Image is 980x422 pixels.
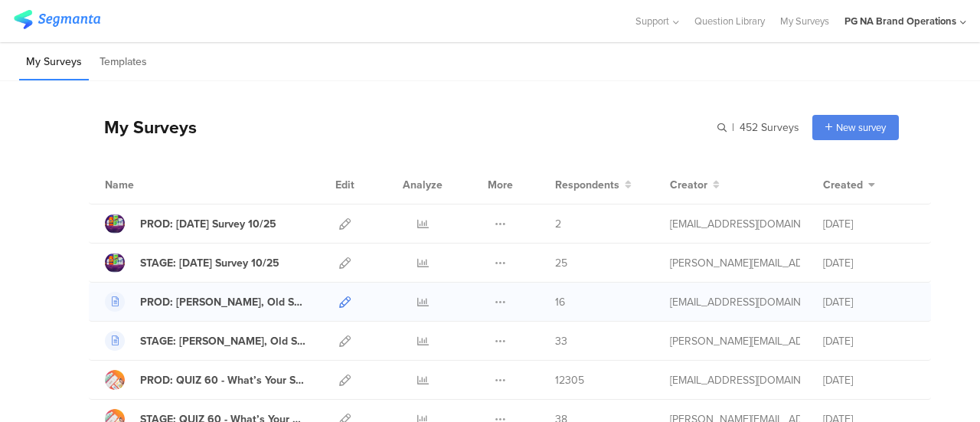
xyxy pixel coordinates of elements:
div: PROD: Olay, Old Spice, Secret Survey - 0725 [140,294,305,310]
div: [DATE] [823,216,915,232]
div: STAGE: Diwali Survey 10/25 [140,255,279,271]
span: 16 [555,294,565,310]
span: 25 [555,255,567,271]
span: 33 [555,333,567,349]
div: [DATE] [823,372,915,388]
div: kumar.h.7@pg.com [670,372,800,388]
button: Respondents [555,177,632,193]
span: Created [823,177,863,193]
div: [DATE] [823,255,915,271]
div: yadav.vy.3@pg.com [670,216,800,232]
li: My Surveys [19,44,89,80]
span: | [730,119,737,136]
img: segmanta logo [14,10,100,29]
div: More [484,165,517,204]
span: 12305 [555,372,584,388]
div: yadav.vy.3@pg.com [670,294,800,310]
div: shirley.j@pg.com [670,255,800,271]
a: PROD: [DATE] Survey 10/25 [105,214,276,234]
span: Creator [670,177,707,193]
button: Created [823,177,875,193]
div: PROD: QUIZ 60 - What’s Your Summer Self-Care Essential? [140,372,305,388]
div: Analyze [400,165,446,204]
button: Creator [670,177,720,193]
span: 2 [555,216,561,232]
div: [DATE] [823,294,915,310]
a: PROD: QUIZ 60 - What’s Your Summer Self-Care Essential? [105,370,305,390]
div: My Surveys [89,114,197,140]
a: PROD: [PERSON_NAME], Old Spice, Secret Survey - 0725 [105,292,305,312]
span: 452 Surveys [740,119,799,136]
span: Respondents [555,177,619,193]
div: PG NA Brand Operations [844,14,956,28]
li: Templates [93,44,154,80]
span: Support [635,14,669,28]
a: STAGE: [PERSON_NAME], Old Spice, Secret Survey - 0725 [105,331,305,351]
div: PROD: Diwali Survey 10/25 [140,216,276,232]
div: Name [105,177,197,193]
div: shirley.j@pg.com [670,333,800,349]
div: Edit [328,165,361,204]
span: New survey [836,120,886,135]
div: STAGE: Olay, Old Spice, Secret Survey - 0725 [140,333,305,349]
a: STAGE: [DATE] Survey 10/25 [105,253,279,273]
div: [DATE] [823,333,915,349]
